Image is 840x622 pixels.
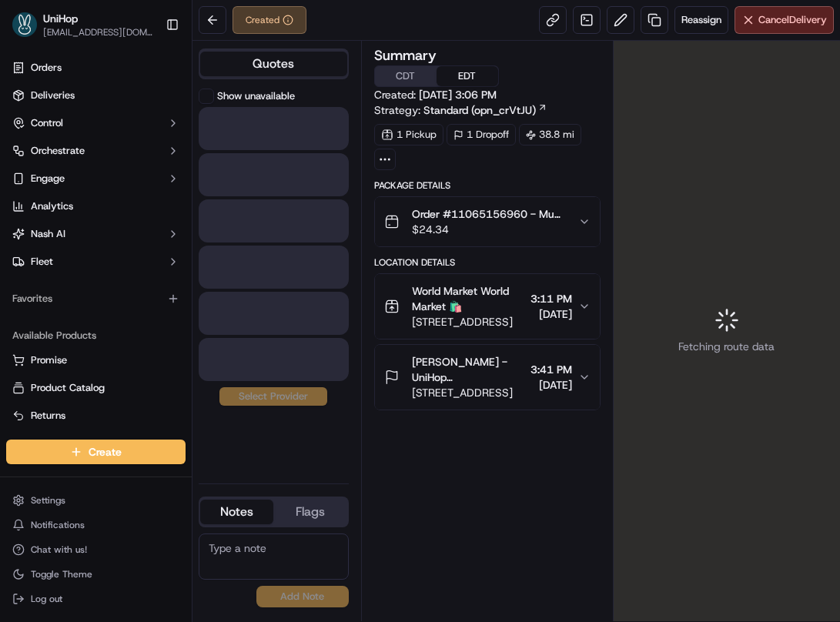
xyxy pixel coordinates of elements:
[31,61,62,75] span: Orders
[374,179,601,192] div: Package Details
[6,194,186,219] a: Analytics
[374,124,443,145] div: 1 Pickup
[374,256,601,269] div: Location Details
[412,354,524,385] span: [PERSON_NAME] - UniHop [PERSON_NAME] 🏠
[423,102,547,118] a: Standard (opn_crVtJU)
[31,593,62,605] span: Log out
[6,222,186,246] button: Nash AI
[735,6,834,34] button: CancelDelivery
[412,314,524,329] span: [STREET_ADDRESS]
[12,353,179,367] a: Promise
[6,55,186,80] a: Orders
[31,409,65,423] span: Returns
[200,500,273,524] button: Notes
[674,6,728,34] button: Reassign
[6,139,186,163] button: Orchestrate
[678,339,775,354] span: Fetching route data
[412,206,566,222] span: Order #11065156960 - Mug and Wine glasses
[31,255,53,269] span: Fleet
[447,124,516,145] div: 1 Dropoff
[233,6,306,34] button: Created
[423,102,536,118] span: Standard (opn_crVtJU)
[6,323,186,348] div: Available Products
[6,588,186,610] button: Log out
[217,89,295,103] label: Show unavailable
[374,48,437,62] h3: Summary
[375,197,600,246] button: Order #11065156960 - Mug and Wine glasses$24.34
[530,291,572,306] span: 3:11 PM
[412,385,524,400] span: [STREET_ADDRESS]
[375,345,600,410] button: [PERSON_NAME] - UniHop [PERSON_NAME] 🏠[STREET_ADDRESS]3:41 PM[DATE]
[758,13,827,27] span: Cancel Delivery
[31,172,65,186] span: Engage
[519,124,581,145] div: 38.8 mi
[6,166,186,191] button: Engage
[374,87,497,102] span: Created:
[89,444,122,460] span: Create
[6,348,186,373] button: Promise
[681,13,721,27] span: Reassign
[6,83,186,108] a: Deliveries
[31,116,63,130] span: Control
[530,306,572,322] span: [DATE]
[412,222,566,237] span: $24.34
[6,490,186,511] button: Settings
[6,403,186,428] button: Returns
[12,381,179,395] a: Product Catalog
[31,353,67,367] span: Promise
[6,563,186,585] button: Toggle Theme
[12,409,179,423] a: Returns
[31,568,92,580] span: Toggle Theme
[43,11,78,26] button: UniHop
[31,89,75,102] span: Deliveries
[31,381,105,395] span: Product Catalog
[6,111,186,135] button: Control
[6,249,186,274] button: Fleet
[31,543,87,556] span: Chat with us!
[6,440,186,464] button: Create
[200,52,347,76] button: Quotes
[31,144,85,158] span: Orchestrate
[374,102,547,118] div: Strategy:
[31,199,73,213] span: Analytics
[6,286,186,311] div: Favorites
[12,12,37,37] img: UniHop
[6,6,159,43] button: UniHopUniHop[EMAIL_ADDRESS][DOMAIN_NAME]
[31,519,85,531] span: Notifications
[6,376,186,400] button: Product Catalog
[43,26,153,38] button: [EMAIL_ADDRESS][DOMAIN_NAME]
[437,66,498,86] button: EDT
[273,500,346,524] button: Flags
[6,539,186,560] button: Chat with us!
[375,274,600,339] button: World Market World Market 🛍️[STREET_ADDRESS]3:11 PM[DATE]
[375,66,437,86] button: CDT
[530,362,572,377] span: 3:41 PM
[31,494,65,507] span: Settings
[419,88,497,102] span: [DATE] 3:06 PM
[31,227,65,241] span: Nash AI
[530,377,572,393] span: [DATE]
[6,514,186,536] button: Notifications
[412,283,524,314] span: World Market World Market 🛍️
